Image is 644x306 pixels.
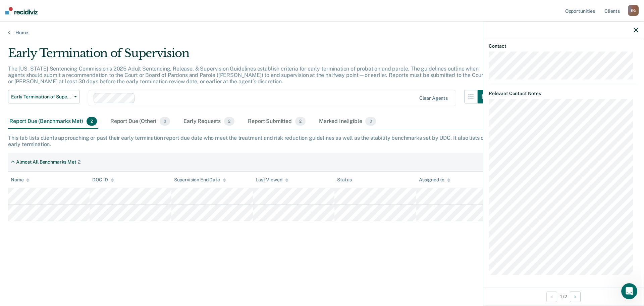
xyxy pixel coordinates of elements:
[365,117,376,126] span: 0
[78,159,80,165] div: 2
[5,7,38,14] img: Recidiviz
[11,94,71,100] span: Early Termination of Supervision
[8,30,636,36] a: Home
[8,65,485,85] p: The [US_STATE] Sentencing Commission’s 2025 Adult Sentencing, Release, & Supervision Guidelines e...
[419,177,450,183] div: Assigned to
[318,114,377,129] div: Marked Ineligible
[628,5,639,16] div: K G
[182,114,236,129] div: Early Requests
[295,117,306,126] span: 2
[546,291,557,302] button: Previous Opportunity
[419,95,448,101] div: Clear agents
[621,283,637,299] iframe: Intercom live chat
[16,159,76,165] div: Almost All Benchmarks Met
[489,91,638,96] dt: Relevant Contact Notes
[92,177,114,183] div: DOC ID
[109,114,171,129] div: Report Due (Other)
[483,288,644,305] div: 1 / 2
[87,117,97,126] span: 2
[489,43,638,49] dt: Contact
[570,291,581,302] button: Next Opportunity
[160,117,170,126] span: 0
[8,114,98,129] div: Report Due (Benchmarks Met)
[247,114,307,129] div: Report Submitted
[8,135,636,147] div: This tab lists clients approaching or past their early termination report due date who meet the t...
[11,177,30,183] div: Name
[224,117,234,126] span: 2
[174,177,226,183] div: Supervision End Date
[256,177,288,183] div: Last Viewed
[337,177,352,183] div: Status
[8,46,491,65] div: Early Termination of Supervision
